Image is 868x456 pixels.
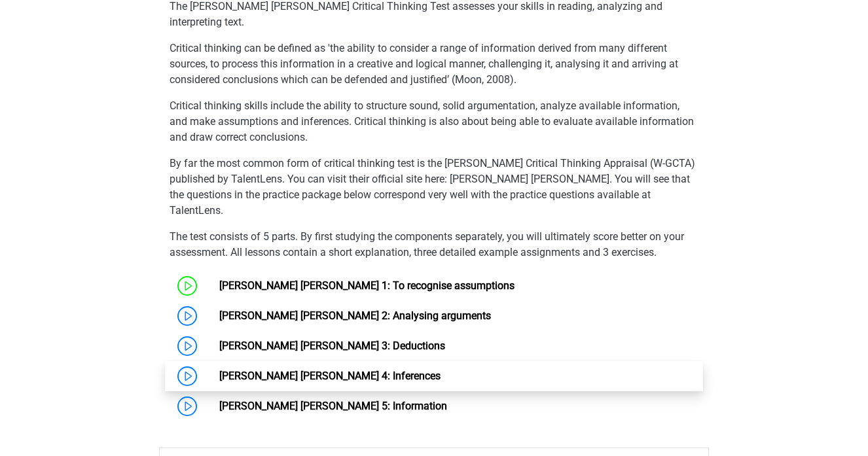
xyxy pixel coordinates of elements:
[219,370,441,382] a: [PERSON_NAME] [PERSON_NAME] 4: Inferences
[219,340,445,352] a: [PERSON_NAME] [PERSON_NAME] 3: Deductions
[219,279,515,292] a: [PERSON_NAME] [PERSON_NAME] 1: To recognise assumptions
[170,98,698,145] p: Critical thinking skills include the ability to structure sound, solid argumentation, analyze ava...
[170,156,698,219] p: By far the most common form of critical thinking test is the [PERSON_NAME] Critical Thinking Appr...
[219,400,447,412] a: [PERSON_NAME] [PERSON_NAME] 5: Information
[219,309,491,322] a: [PERSON_NAME] [PERSON_NAME] 2: Analysing arguments
[170,229,698,260] p: The test consists of 5 parts. By first studying the components separately, you will ultimately sc...
[170,41,698,88] p: Critical thinking can be defined as 'the ability to consider a range of information derived from ...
